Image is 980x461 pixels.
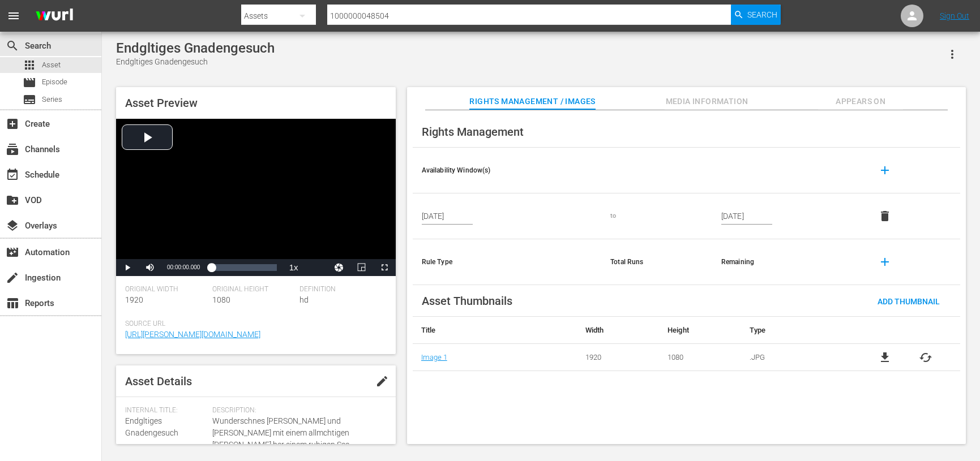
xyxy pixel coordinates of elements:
[731,5,781,25] button: Search
[42,76,67,88] span: Episode
[375,374,389,388] span: edit
[299,285,381,294] span: Definition
[212,295,230,304] span: 1080
[23,58,36,72] span: Asset
[422,294,512,308] span: Asset Thumbnails
[747,5,777,25] span: Search
[469,94,595,109] span: Rights Management / Images
[125,285,207,294] span: Original Width
[42,59,61,71] span: Asset
[878,255,892,269] span: add
[125,416,178,437] span: Endgltiges Gnadengesuch
[369,368,396,395] button: edit
[6,219,19,232] span: Overlays
[868,291,949,311] button: Add Thumbnail
[125,96,198,110] span: Asset Preview
[27,3,82,29] img: ans4CAIJ8jUAAAAAAAAAAAAAAAAAAAAAAAAgQb4GAAAAAAAAAAAAAAAAAAAAAAAAJMjXAAAAAAAAAAAAAAAAAAAAAAAAgAT5G...
[610,212,703,221] div: to
[6,193,19,207] span: VOD
[919,351,932,364] button: cached
[871,248,898,275] button: add
[878,163,892,177] span: add
[818,94,903,109] span: Appears On
[116,40,275,56] div: Endgltiges Gnadengesuch
[6,168,19,182] span: Schedule
[6,296,19,310] span: Reports
[299,295,309,304] span: hd
[6,39,19,53] span: Search
[665,94,750,109] span: Media Information
[116,259,139,276] button: Play
[283,259,305,276] button: Playback Rate
[577,344,659,371] td: 1920
[125,374,192,388] span: Asset Details
[7,9,20,23] span: menu
[167,264,200,270] span: 00:00:00.000
[6,143,19,156] span: Channels
[871,203,898,230] button: delete
[211,264,276,271] div: Progress Bar
[212,406,381,415] span: Description:
[6,245,19,259] span: Automation
[421,353,447,361] a: Image 1
[125,406,207,415] span: Internal Title:
[42,94,62,105] span: Series
[350,259,373,276] button: Picture-in-Picture
[6,117,19,131] span: Create
[139,259,161,276] button: Mute
[116,56,275,68] div: Endgltiges Gnadengesuch
[23,76,36,89] span: Episode
[116,119,396,276] div: Video Player
[212,285,294,294] span: Original Height
[871,157,898,184] button: add
[878,351,892,364] a: file_download
[422,125,524,139] span: Rights Management
[125,330,260,339] a: [URL][PERSON_NAME][DOMAIN_NAME]
[125,320,381,329] span: Source Url
[125,295,143,304] span: 1920
[940,11,969,20] a: Sign Out
[601,239,712,285] th: Total Runs
[659,344,741,371] td: 1080
[328,259,350,276] button: Jump To Time
[23,93,36,106] span: Series
[868,297,949,306] span: Add Thumbnail
[413,148,602,193] th: Availability Window(s)
[878,209,892,223] span: delete
[413,239,602,285] th: Rule Type
[6,271,19,285] span: Ingestion
[659,317,741,344] th: Height
[373,259,396,276] button: Fullscreen
[413,317,577,344] th: Title
[577,317,659,344] th: Width
[741,344,850,371] td: .JPG
[712,239,862,285] th: Remaining
[741,317,850,344] th: Type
